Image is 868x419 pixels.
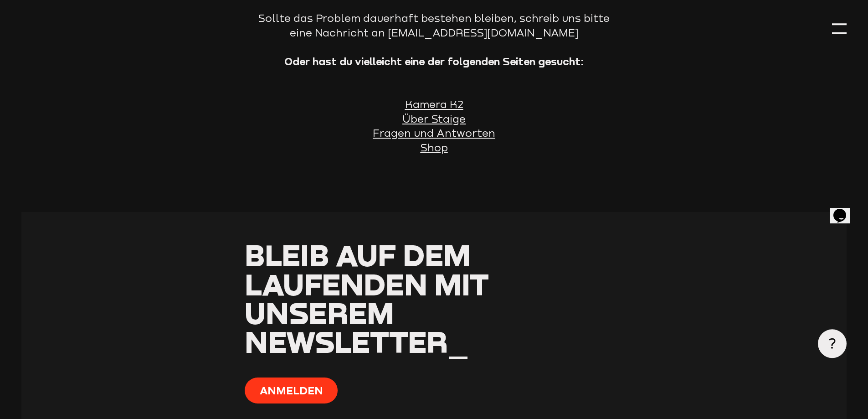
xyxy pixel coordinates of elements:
[245,324,469,359] span: Newsletter_
[421,141,448,154] a: Shop
[830,196,859,223] iframe: chat widget
[402,113,466,125] a: Über Staige
[252,11,616,40] p: Sollte das Problem dauerhaft bestehen bleiben, schreib uns bitte eine Nachricht an [EMAIL_ADDRESS...
[373,127,495,139] a: Fragen und Antworten
[245,237,489,330] span: Bleib auf dem Laufenden mit unserem
[245,378,338,403] button: Anmelden
[405,98,463,110] a: Kamera K2
[284,55,584,67] strong: Oder hast du vielleicht eine der folgenden Seiten gesucht:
